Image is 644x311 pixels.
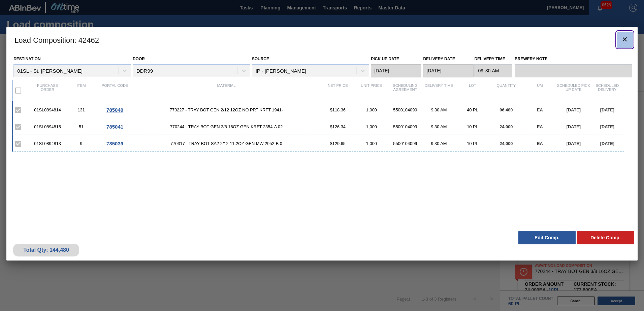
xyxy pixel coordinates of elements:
[515,54,632,64] label: Brewery Note
[355,83,388,98] div: Unit Price
[567,141,581,146] span: [DATE]
[98,83,132,98] div: Portal code
[422,124,456,129] div: 9:30 AM
[321,107,355,112] div: $118.36
[371,64,421,77] input: mm/dd/yyyy
[355,141,388,146] div: 1,000
[388,107,422,112] div: 5500104099
[31,107,64,112] div: 01SL0894814
[321,83,355,98] div: Net Price
[423,57,455,61] label: Delivery Date
[18,247,74,253] div: Total Qty: 144,480
[422,83,456,98] div: Delivery Time
[474,54,512,64] label: Delivery Time
[456,141,489,146] div: 10 PL
[371,57,399,61] label: Pick up Date
[132,83,321,98] div: Material
[6,27,638,53] h3: Load Composition : 42462
[567,124,581,129] span: [DATE]
[456,83,489,98] div: Lot
[537,107,543,112] span: EA
[518,231,576,244] button: Edit Comp.
[133,57,145,61] label: Door
[106,141,123,146] span: 785039
[523,83,557,98] div: UM
[500,124,513,129] span: 24,000
[98,124,132,130] div: Go to Order
[388,124,422,129] div: 5500104099
[388,141,422,146] div: 5500104099
[64,83,98,98] div: Item
[106,107,123,113] span: 785040
[567,107,581,112] span: [DATE]
[456,107,489,112] div: 40 PL
[13,57,40,61] label: Destination
[132,107,321,112] span: 770227 - TRAY BOT GEN 2/12 12OZ NO PRT KRFT 1941-
[423,64,474,77] input: mm/dd/yyyy
[64,124,98,129] div: 51
[500,107,513,112] span: 96,480
[31,83,64,98] div: Purchase order
[489,83,523,98] div: Quantity
[600,124,614,129] span: [DATE]
[600,107,614,112] span: [DATE]
[31,124,64,129] div: 01SL0894815
[31,141,64,146] div: 01SL0894813
[98,107,132,113] div: Go to Order
[590,83,624,98] div: Scheduled Delivery
[132,141,321,146] span: 770317 - TRAY BOT SA2 2/12 11.2OZ GEN MW 2952-B 0
[106,124,123,130] span: 785041
[500,141,513,146] span: 24,000
[422,141,456,146] div: 9:30 AM
[537,141,543,146] span: EA
[132,124,321,129] span: 770244 - TRAY BOT GEN 3/8 16OZ GEN KRFT 2354-A 02
[64,141,98,146] div: 9
[422,107,456,112] div: 9:30 AM
[557,83,590,98] div: Scheduled Pick up Date
[252,57,269,61] label: Source
[355,107,388,112] div: 1,000
[321,124,355,129] div: $126.34
[600,141,614,146] span: [DATE]
[577,231,634,244] button: Delete Comp.
[321,141,355,146] div: $129.65
[355,124,388,129] div: 1,000
[64,107,98,112] div: 131
[456,124,489,129] div: 10 PL
[98,141,132,146] div: Go to Order
[537,124,543,129] span: EA
[388,83,422,98] div: Scheduling Agreement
